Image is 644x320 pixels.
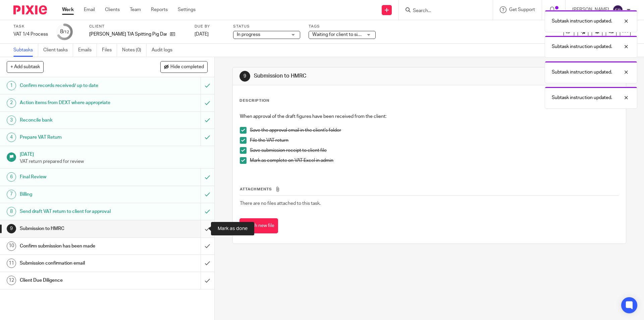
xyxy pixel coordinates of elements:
div: 8 [60,28,69,36]
span: Hide completed [170,64,204,70]
h1: Submission to HMRC [20,224,136,234]
h1: Reconcile bank [20,115,136,125]
span: In progress [237,32,260,37]
a: Team [130,6,141,13]
div: VAT 1/4 Process [13,31,48,38]
h1: [DATE] [20,149,208,158]
h1: Submission to HMRC [254,73,444,80]
p: Mark as complete on VAT Excel in admin [250,157,619,164]
h1: Confirm submission has been made [20,241,136,251]
div: 7 [7,190,16,199]
div: 10 [7,241,16,251]
h1: Action items from DEXT where appropriate [20,98,136,108]
p: [PERSON_NAME] T/A Spitting Pig Dartford [89,31,167,38]
p: Save submission receipt to client file [250,147,619,154]
label: Client [89,24,186,29]
div: 1 [7,81,16,90]
div: 3 [7,116,16,125]
a: Emails [78,44,97,57]
label: Status [233,24,300,29]
span: [DATE] [195,32,209,37]
h1: Client Due Diligence [20,275,136,285]
p: When approval of the draft figures have been received from the client: [240,113,619,120]
h1: Send draft VAT return to client for approval [20,207,136,217]
div: 6 [7,172,16,182]
p: VAT return prepared for review [20,158,208,165]
h1: Submission confirmation email [20,258,136,268]
p: Subtask instruction updated. [552,43,612,50]
button: Hide completed [160,61,208,73]
img: Pixie [13,5,47,14]
small: /12 [63,30,69,34]
div: 8 [7,207,16,216]
div: 4 [7,133,16,142]
span: There are no files attached to this task. [240,201,321,206]
button: Attach new file [239,218,278,233]
p: File the VAT return [250,137,619,144]
div: 11 [7,259,16,268]
button: + Add subtask [7,61,44,73]
p: Save the approval email in the client's folder [250,127,619,134]
a: Settings [178,6,196,13]
div: 9 [239,71,250,82]
a: Subtasks [13,44,38,57]
a: Work [62,6,74,13]
p: Subtask instruction updated. [552,69,612,76]
div: 12 [7,276,16,285]
label: Task [13,24,48,29]
p: Description [239,98,269,103]
img: svg%3E [612,5,623,15]
a: Reports [151,6,168,13]
a: Email [84,6,95,13]
h1: Prepare VAT Return [20,132,136,142]
a: Notes (0) [122,44,147,57]
a: Files [102,44,117,57]
span: Attachments [240,187,272,191]
label: Due by [195,24,225,29]
a: Clients [105,6,120,13]
h1: Final Review [20,172,136,182]
div: 9 [7,224,16,233]
div: 2 [7,98,16,108]
span: Waiting for client to sign/approve [312,32,381,37]
a: Audit logs [152,44,177,57]
h1: Billing [20,189,136,199]
label: Tags [309,24,376,29]
p: Subtask instruction updated. [552,94,612,101]
h1: Confirm records received/ up to date [20,81,136,91]
a: Client tasks [43,44,73,57]
p: Subtask instruction updated. [552,18,612,25]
